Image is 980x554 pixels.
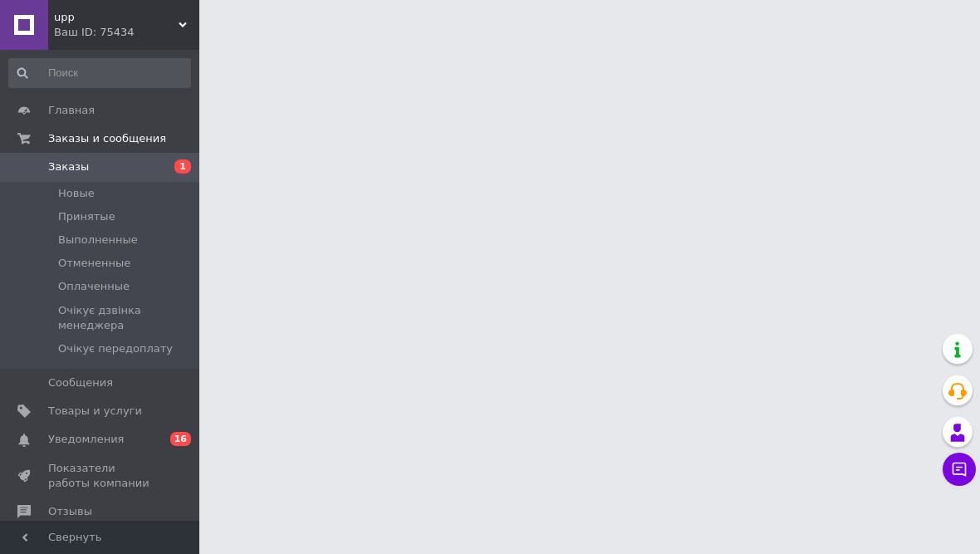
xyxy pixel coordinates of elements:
input: Поиск [8,58,191,88]
span: Показатели работы компании [48,461,154,491]
span: Очікує дзвінка менеджера [58,303,189,333]
span: Главная [48,103,95,118]
div: Ваш ID: 75434 [54,25,199,40]
span: Оплаченные [58,279,130,294]
button: Чат с покупателем [943,453,976,486]
span: Отзывы [48,504,92,519]
span: Заказы и сообщения [48,131,166,146]
span: Новые [58,186,95,201]
span: Выполненные [58,233,138,248]
span: Уведомления [48,432,124,447]
span: 16 [170,432,191,446]
span: Очікує передоплату [58,341,173,356]
span: Отмененные [58,256,130,271]
span: Сообщения [48,375,113,390]
span: 1 [174,159,191,174]
span: Заказы [48,159,89,174]
span: upp [54,10,179,25]
span: Принятые [58,209,115,224]
span: Товары и услуги [48,404,142,419]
